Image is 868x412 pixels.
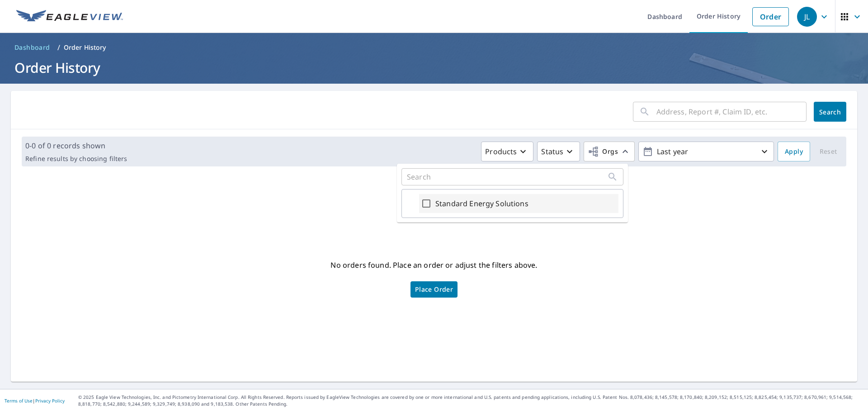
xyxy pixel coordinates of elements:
[638,142,774,161] button: Last year
[407,173,607,181] input: Search
[481,142,533,161] button: Products
[435,198,528,209] label: Standard Energy Solutions
[778,142,810,161] button: Apply
[814,102,846,122] button: Search
[16,10,123,24] img: EV Logo
[11,58,857,77] h1: Order History
[410,281,458,298] a: Place Order
[537,142,580,161] button: Status
[35,398,65,404] a: Privacy Policy
[656,99,807,124] input: Address, Report #, Claim ID, etc.
[5,398,33,404] a: Terms of Use
[11,40,857,55] nav: breadcrumb
[415,287,453,292] span: Place Order
[821,108,839,116] span: Search
[797,7,817,27] div: JL
[5,398,65,403] p: |
[14,43,50,52] span: Dashboard
[25,155,127,163] p: Refine results by choosing filters
[64,43,106,52] p: Order History
[11,40,54,55] a: Dashboard
[541,146,563,157] p: Status
[584,142,635,161] button: Orgs
[57,42,60,53] li: /
[25,140,127,151] p: 0-0 of 0 records shown
[653,144,759,160] p: Last year
[330,258,537,272] p: No orders found. Place an order or adjust the filters above.
[78,394,863,407] p: © 2025 Eagle View Technologies, Inc. and Pictometry International Corp. All Rights Reserved. Repo...
[752,7,789,26] a: Order
[588,146,618,157] span: Orgs
[785,146,803,157] span: Apply
[485,146,517,157] p: Products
